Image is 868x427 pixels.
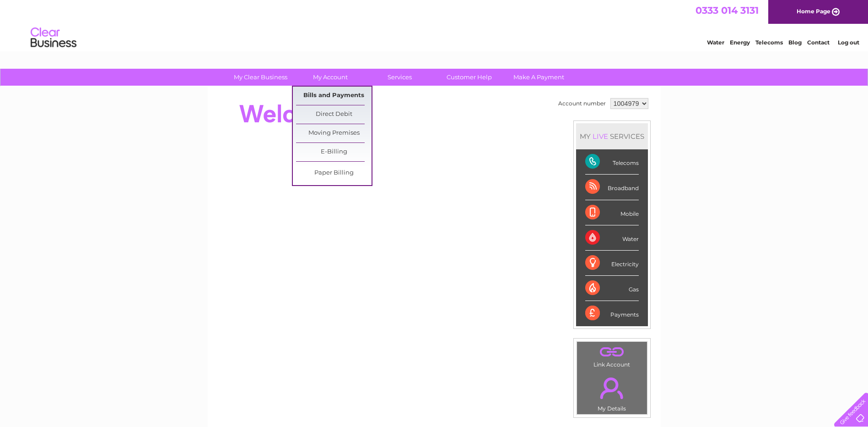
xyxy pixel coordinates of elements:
[707,39,724,46] a: Water
[431,69,507,86] a: Customer Help
[585,175,639,200] div: Broadband
[223,69,298,86] a: My Clear Business
[591,132,610,141] div: LIVE
[807,39,830,46] a: Contact
[695,5,759,16] a: 0333 014 3131
[788,39,802,46] a: Blog
[30,24,77,52] img: logo.png
[218,5,651,44] div: Clear Business is a trading name of Verastar Limited (registered in [GEOGRAPHIC_DATA] No. 3667643...
[296,124,372,142] a: Moving Premises
[577,341,647,370] td: Link Account
[585,200,639,225] div: Mobile
[585,301,639,326] div: Payments
[577,370,647,415] td: My Details
[585,251,639,276] div: Electricity
[296,105,372,124] a: Direct Debit
[579,372,645,404] a: .
[585,225,639,251] div: Water
[296,143,372,161] a: E-Billing
[730,39,750,46] a: Energy
[576,123,648,149] div: MY SERVICES
[296,87,372,105] a: Bills and Payments
[755,39,783,46] a: Telecoms
[296,164,372,182] a: Paper Billing
[579,344,645,360] a: .
[501,69,577,86] a: Make A Payment
[585,149,639,175] div: Telecoms
[556,96,608,111] td: Account number
[362,69,437,86] a: Services
[838,39,859,46] a: Log out
[585,276,639,301] div: Gas
[292,69,368,86] a: My Account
